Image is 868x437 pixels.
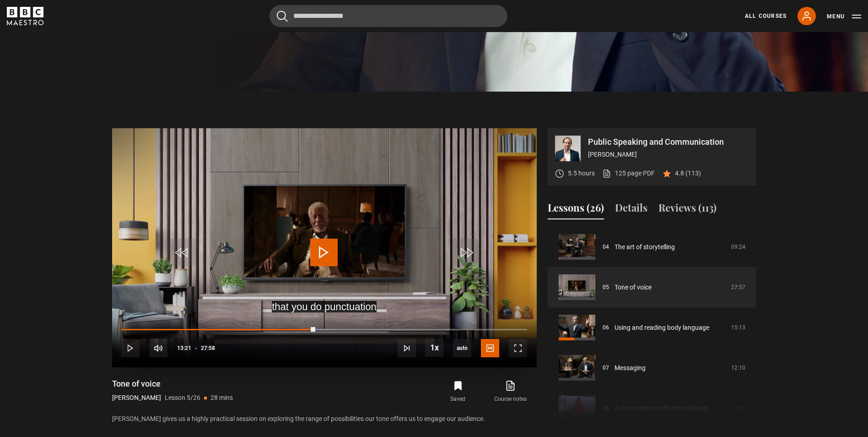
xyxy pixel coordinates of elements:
button: Toggle navigation [827,12,861,21]
button: Lessons (26) [548,200,604,219]
p: Lesson 5/26 [165,393,200,403]
div: Progress Bar [121,329,527,331]
input: Search [270,5,507,27]
button: Captions [481,339,499,357]
p: Public Speaking and Communication [588,138,749,146]
span: 13:21 [177,340,191,356]
a: All Courses [745,12,787,20]
a: The art of storytelling [615,242,675,252]
button: Playback Rate [425,339,443,357]
p: 4.8 (113) [675,169,701,178]
p: 28 mins [210,393,233,403]
button: Saved [432,378,484,405]
h1: Tone of voice [112,378,233,389]
button: Next Lesson [398,339,416,357]
span: auto [453,339,471,357]
a: Tone of voice [615,283,652,292]
span: 27:58 [201,340,215,356]
video-js: Video Player [112,128,537,367]
svg: BBC Maestro [7,7,43,25]
p: [PERSON_NAME] [112,393,161,403]
div: Current quality: 720p [453,339,471,357]
span: - [195,345,197,351]
p: 5.5 hours [568,169,595,178]
a: Course notes [484,378,536,405]
button: Reviews (113) [658,200,717,219]
a: Messaging [615,363,646,373]
button: Details [615,200,647,219]
p: [PERSON_NAME] [588,150,749,159]
p: [PERSON_NAME] gives us a highly practical session on exploring the range of possibilities our ton... [112,414,537,424]
button: Play [121,339,140,357]
a: Using and reading body language [615,323,709,333]
button: Fullscreen [509,339,527,357]
a: 125 page PDF [602,169,655,178]
button: Mute [149,339,167,357]
button: Submit the search query [277,11,288,22]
